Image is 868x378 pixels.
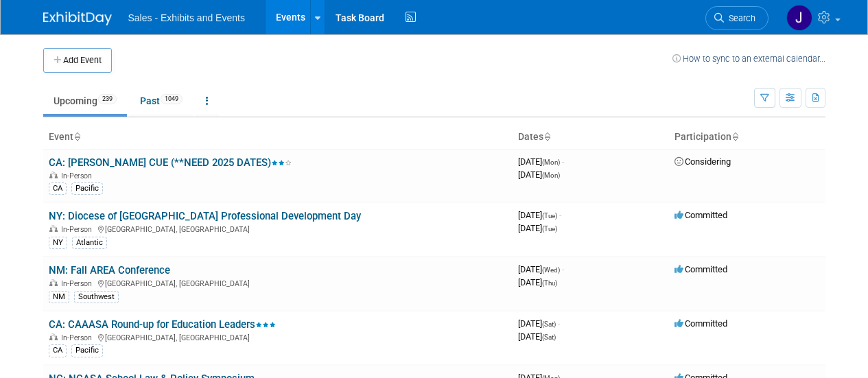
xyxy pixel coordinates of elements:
[161,94,183,104] span: 1049
[542,333,556,341] span: (Sat)
[49,318,276,331] a: CA: CAAASA Round-up for Education Leaders
[562,156,564,167] span: -
[724,13,755,23] span: Search
[98,94,117,104] span: 239
[731,131,738,142] a: Sort by Participation Type
[675,318,727,329] span: Committed
[61,333,96,342] span: In-Person
[49,264,170,276] a: NM: Fall AREA Conference
[675,156,731,167] span: Considering
[543,131,550,142] a: Sort by Start Date
[130,88,193,114] a: Past1049
[513,126,669,149] th: Dates
[49,291,69,303] div: NM
[43,12,112,25] img: ExhibitDay
[518,277,557,287] span: [DATE]
[74,291,119,303] div: Southwest
[542,225,557,233] span: (Tue)
[558,318,560,329] span: -
[562,264,564,274] span: -
[71,182,103,195] div: Pacific
[518,223,557,233] span: [DATE]
[49,210,361,222] a: NY: Diocese of [GEOGRAPHIC_DATA] Professional Development Day
[518,264,564,274] span: [DATE]
[72,237,107,249] div: Atlantic
[542,266,560,274] span: (Wed)
[43,126,513,149] th: Event
[49,182,67,195] div: CA
[49,237,67,249] div: NY
[43,48,112,73] button: Add Event
[542,212,557,220] span: (Tue)
[49,279,58,286] img: In-Person Event
[542,279,557,287] span: (Thu)
[49,225,58,232] img: In-Person Event
[49,223,507,234] div: [GEOGRAPHIC_DATA], [GEOGRAPHIC_DATA]
[518,318,560,329] span: [DATE]
[61,172,96,180] span: In-Person
[49,172,58,178] img: In-Person Event
[675,210,727,220] span: Committed
[542,320,556,328] span: (Sat)
[559,210,561,220] span: -
[705,6,769,30] a: Search
[49,277,507,288] div: [GEOGRAPHIC_DATA], [GEOGRAPHIC_DATA]
[49,333,58,340] img: In-Person Event
[128,12,245,23] span: Sales - Exhibits and Events
[61,279,96,288] span: In-Person
[786,5,812,31] img: Jen Bishop
[61,225,96,234] span: In-Person
[518,331,556,342] span: [DATE]
[672,54,825,64] a: How to sync to an external calendar...
[518,156,564,167] span: [DATE]
[43,88,127,114] a: Upcoming239
[49,331,507,342] div: [GEOGRAPHIC_DATA], [GEOGRAPHIC_DATA]
[542,172,560,179] span: (Mon)
[669,126,825,149] th: Participation
[71,344,103,357] div: Pacific
[49,344,67,357] div: CA
[73,131,80,142] a: Sort by Event Name
[518,210,561,220] span: [DATE]
[518,169,560,180] span: [DATE]
[542,158,560,166] span: (Mon)
[49,156,292,169] a: CA: [PERSON_NAME] CUE (**NEED 2025 DATES)
[675,264,727,274] span: Committed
